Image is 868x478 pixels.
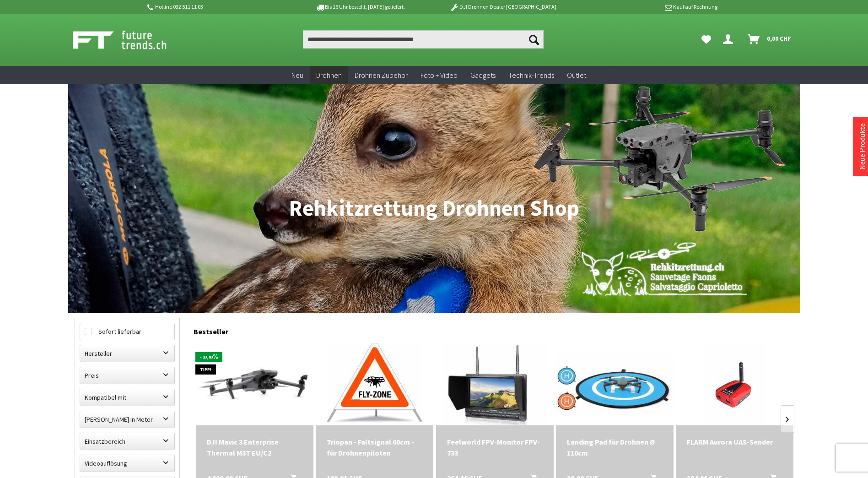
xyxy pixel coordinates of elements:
[575,1,717,12] p: Kauf auf Rechnung
[80,389,174,406] label: Kompatibel mit
[687,436,782,447] a: FLARM Aurora UAS-Sender 384,90 CHF In den Warenkorb
[567,436,663,458] a: Landing Pad für Drohnen Ø 110cm 39,90 CHF In den Warenkorb
[502,66,561,85] a: Technik-Trends
[447,436,543,458] div: Feelworld FPV-Monitor FPV-733
[289,1,431,12] p: Bis 16 Uhr bestellt, [DATE] geliefert.
[431,1,574,12] p: DJI Drohnen Dealer [GEOGRAPHIC_DATA]
[327,343,422,425] img: Triopan - Faltsignal 60cm - für Drohnenpiloten
[285,66,310,85] a: Neu
[704,343,766,425] img: FLARM Aurora UAS-Sender
[348,66,414,85] a: Drohnen Zubehör
[75,197,794,220] h1: Rehkitzrettung Drohnen Shop
[327,436,422,458] a: Triopan - Faltsignal 60cm - für Drohnenpiloten 199,90 CHF
[524,30,544,49] button: Suchen
[567,436,663,458] div: Landing Pad für Drohnen Ø 110cm
[719,30,740,49] a: Dein Konto
[80,367,174,384] label: Preis
[421,71,458,80] span: Foto + Video
[80,433,174,450] label: Einsatzbereich
[310,66,348,85] a: Drohnen
[196,347,313,421] img: DJI Mavic 3 Enterprise Thermal M3T EU/C2
[327,436,422,458] div: Triopan - Faltsignal 60cm - für Drohnenpiloten
[687,436,782,447] div: FLARM Aurora UAS-Sender
[561,66,593,85] a: Outlet
[80,411,174,428] label: Maximale Flughöhe in Meter
[414,66,464,85] a: Foto + Video
[744,30,796,49] a: Warenkorb
[207,436,302,458] div: DJI Mavic 3 Enterprise Thermal M3T EU/C2
[355,71,408,80] span: Drohnen Zubehör
[567,71,586,80] span: Outlet
[194,318,794,341] div: Bestseller
[443,343,546,425] img: Feelworld FPV-Monitor FPV-733
[556,353,674,415] img: Landing Pad für Drohnen Ø 110cm
[303,30,544,49] input: Produkt, Marke, Kategorie, EAN, Artikelnummer…
[447,436,543,458] a: Feelworld FPV-Monitor FPV-733 264,90 CHF In den Warenkorb
[291,71,303,80] span: Neu
[73,28,187,51] img: Shop Futuretrends - zur Startseite wechseln
[767,31,791,46] span: 0,00 CHF
[80,323,174,340] label: Sofort lieferbar
[857,123,867,170] a: Neue Produkte
[207,436,302,458] a: DJI Mavic 3 Enterprise Thermal M3T EU/C2 4.899,00 CHF In den Warenkorb
[80,345,174,362] label: Hersteller
[508,71,554,80] span: Technik-Trends
[316,71,342,80] span: Drohnen
[146,1,289,12] p: Hotline 032 511 11 03
[80,455,174,472] label: Videoauflösung
[470,71,496,80] span: Gadgets
[697,30,716,49] a: Meine Favoriten
[464,66,502,85] a: Gadgets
